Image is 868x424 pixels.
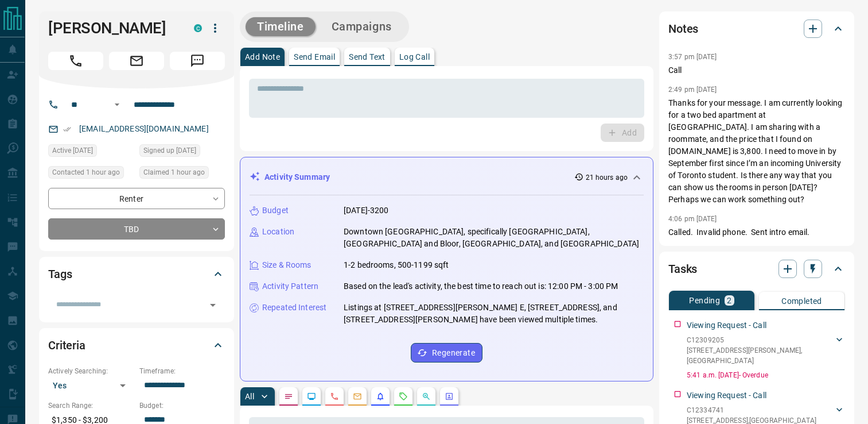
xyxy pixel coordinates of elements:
[139,366,225,376] p: Timeframe:
[399,53,430,61] p: Log Call
[48,336,85,354] h2: Criteria
[48,19,177,37] h1: [PERSON_NAME]
[284,392,293,401] svg: Notes
[376,392,385,401] svg: Listing Alerts
[344,302,644,326] p: Listings at [STREET_ADDRESS][PERSON_NAME] E, [STREET_ADDRESS], and [STREET_ADDRESS][PERSON_NAME] ...
[344,259,449,271] p: 1-2 bedrooms, 500-1199 sqft
[143,145,196,156] span: Signed up [DATE]
[48,265,72,283] h2: Tags
[48,166,134,182] div: Wed Aug 13 2025
[170,52,225,70] span: Message
[422,392,431,401] svg: Opportunities
[689,296,720,304] p: Pending
[307,392,316,401] svg: Lead Browsing Activity
[139,166,225,182] div: Wed Aug 13 2025
[262,302,326,314] p: Repeated Interest
[586,172,628,183] p: 21 hours ago
[399,392,408,401] svg: Requests
[264,171,330,183] p: Activity Summary
[79,124,209,133] a: [EMAIL_ADDRESS][DOMAIN_NAME]
[668,20,698,38] h2: Notes
[668,64,845,76] p: Call
[781,297,822,305] p: Completed
[48,144,134,160] div: Mon Aug 11 2025
[344,205,388,217] p: [DATE]-3200
[52,167,120,178] span: Contacted 1 hour ago
[668,260,697,278] h2: Tasks
[245,392,254,400] p: All
[687,345,834,366] p: [STREET_ADDRESS][PERSON_NAME] , [GEOGRAPHIC_DATA]
[353,392,362,401] svg: Emails
[668,226,845,238] p: Called. Invalid phone. Sent intro email.
[727,296,731,304] p: 2
[262,205,289,217] p: Budget
[48,52,103,70] span: Call
[668,53,717,61] p: 3:57 pm [DATE]
[52,145,93,156] span: Active [DATE]
[48,218,225,240] div: TBD
[262,259,312,271] p: Size & Rooms
[48,332,225,359] div: Criteria
[205,297,221,313] button: Open
[445,392,454,401] svg: Agent Actions
[668,15,845,43] div: Notes
[687,405,816,415] p: C12334741
[668,255,845,283] div: Tasks
[48,188,225,209] div: Renter
[344,280,618,292] p: Based on the lead's activity, the best time to reach out is: 12:00 PM - 3:00 PM
[250,167,644,188] div: Activity Summary21 hours ago
[262,280,318,292] p: Activity Pattern
[294,53,335,61] p: Send Email
[194,24,202,32] div: condos.ca
[48,400,134,411] p: Search Range:
[139,400,225,411] p: Budget:
[349,53,386,61] p: Send Text
[344,226,644,250] p: Downtown [GEOGRAPHIC_DATA], specifically [GEOGRAPHIC_DATA], [GEOGRAPHIC_DATA] and Bloor, [GEOGRAP...
[63,125,71,133] svg: Email Verified
[687,333,845,368] div: C12309205[STREET_ADDRESS][PERSON_NAME],[GEOGRAPHIC_DATA]
[320,17,403,36] button: Campaigns
[687,319,766,332] p: Viewing Request - Call
[687,370,845,380] p: 5:41 a.m. [DATE] - Overdue
[139,144,225,160] div: Mon Aug 07 2023
[330,392,339,401] svg: Calls
[668,215,717,223] p: 4:06 pm [DATE]
[143,167,205,178] span: Claimed 1 hour ago
[48,376,134,395] div: Yes
[668,97,845,206] p: Thanks for your message. I am currently looking for a two bed apartment at [GEOGRAPHIC_DATA]. I a...
[411,343,482,363] button: Regenerate
[110,98,124,111] button: Open
[48,366,134,376] p: Actively Searching:
[262,226,294,238] p: Location
[245,53,280,61] p: Add Note
[668,86,717,94] p: 2:49 pm [DATE]
[687,390,766,402] p: Viewing Request - Call
[246,17,316,36] button: Timeline
[687,335,834,345] p: C12309205
[109,52,164,70] span: Email
[48,260,225,288] div: Tags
